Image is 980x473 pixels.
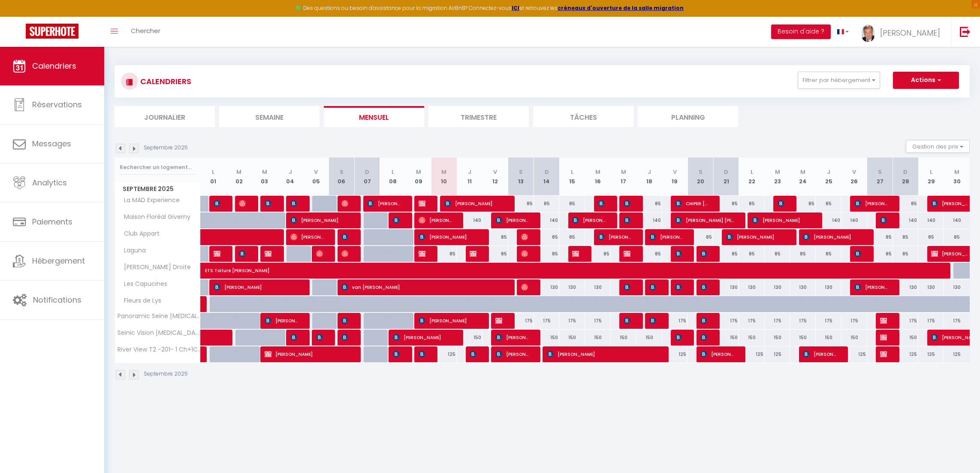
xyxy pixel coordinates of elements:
[638,106,738,127] li: Planning
[559,158,585,196] th: 15
[765,330,790,346] div: 150
[441,168,446,176] abbr: M
[713,246,739,262] div: 85
[713,313,739,329] div: 175
[32,177,67,188] span: Analytics
[944,158,970,196] th: 30
[739,279,765,295] div: 130
[739,158,765,196] th: 22
[739,246,765,262] div: 85
[816,212,841,228] div: 140
[33,294,81,305] span: Notifications
[585,246,611,262] div: 85
[431,346,457,362] div: 125
[624,312,632,329] span: [PERSON_NAME]
[688,229,713,245] div: 85
[457,330,482,346] div: 150
[219,106,320,127] li: Semaine
[201,263,226,279] a: ETS Toiture [PERSON_NAME]
[340,168,344,176] abbr: S
[611,158,636,196] th: 17
[428,106,529,127] li: Trimestre
[116,313,202,319] span: Panoramic Seine [MEDICAL_DATA] -202- 2 Ch 3 Lits 1 convert 6 Adultes 2 enfants
[226,158,252,196] th: 02
[699,168,703,176] abbr: S
[116,330,202,336] span: Seinic Vision [MEDICAL_DATA] -101- 1 Ch +1 Ch cabine 4 Pers
[675,279,684,295] span: [PERSON_NAME]
[918,212,944,228] div: 140
[419,195,427,212] span: [PERSON_NAME]
[931,246,971,262] span: [PERSON_NAME]
[673,168,677,176] abbr: V
[559,229,585,245] div: 85
[545,168,549,176] abbr: D
[816,279,841,295] div: 130
[262,168,267,176] abbr: M
[419,246,427,262] span: [PERSON_NAME]
[265,195,273,212] span: [PERSON_NAME]
[508,313,534,329] div: 175
[816,246,841,262] div: 85
[918,158,944,196] th: 29
[419,312,479,329] span: [PERSON_NAME]
[662,158,688,196] th: 19
[508,196,534,212] div: 85
[636,196,662,212] div: 85
[675,212,735,228] span: [PERSON_NAME] [PERSON_NAME]
[621,168,626,176] abbr: M
[878,168,882,176] abbr: S
[798,72,880,89] button: Filtrer par hébergement
[116,263,193,272] span: [PERSON_NAME] Droite
[419,229,479,245] span: [PERSON_NAME]
[533,106,633,127] li: Tâches
[277,158,303,196] th: 04
[893,346,919,362] div: 125
[144,370,188,378] p: Septembre 2025
[841,346,867,362] div: 125
[482,158,508,196] th: 12
[470,346,478,362] span: [PERSON_NAME]
[713,158,739,196] th: 21
[918,279,944,295] div: 130
[854,279,889,295] span: [PERSON_NAME]
[7,3,33,29] button: Ouvrir le widget de chat LiveChat
[867,246,893,262] div: 85
[854,246,863,262] span: [PERSON_NAME]
[893,72,959,89] button: Actions
[648,168,651,176] abbr: J
[558,4,684,12] a: créneaux d'ouverture de la salle migration
[867,158,893,196] th: 27
[751,168,753,176] abbr: L
[771,24,831,39] button: Besoin d'aide ?
[803,346,837,362] span: [PERSON_NAME]
[32,61,76,71] span: Calendriers
[239,246,247,262] span: TravelPerk S.L.U.
[852,168,856,176] abbr: V
[341,329,350,346] span: [PERSON_NAME]
[316,329,325,346] span: [PERSON_NAME]
[316,246,325,262] span: [PERSON_NAME]
[457,212,482,228] div: 140
[752,212,812,228] span: [PERSON_NAME]
[585,279,611,295] div: 130
[880,329,889,346] span: Resa 3 -[PERSON_NAME]
[624,212,632,228] span: [PERSON_NAME]
[713,279,739,295] div: 130
[880,212,889,228] span: Marine Sanjou
[521,246,530,262] span: [PERSON_NAME]
[116,196,182,205] span: La MAD Experience
[521,229,530,245] span: [PERSON_NAME]
[598,229,632,245] span: [PERSON_NAME]
[239,195,247,212] span: [PERSON_NAME]
[765,246,790,262] div: 85
[675,246,684,262] span: [PERSON_NAME]
[765,279,790,295] div: 130
[790,158,816,196] th: 24
[116,246,148,255] span: Laguna
[572,246,581,262] span: [PERSON_NAME]
[265,246,273,262] span: [PERSON_NAME]
[778,195,786,212] span: [PERSON_NAME]
[116,279,169,289] span: Les Capucines
[944,212,970,228] div: 140
[26,24,78,39] img: Super Booking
